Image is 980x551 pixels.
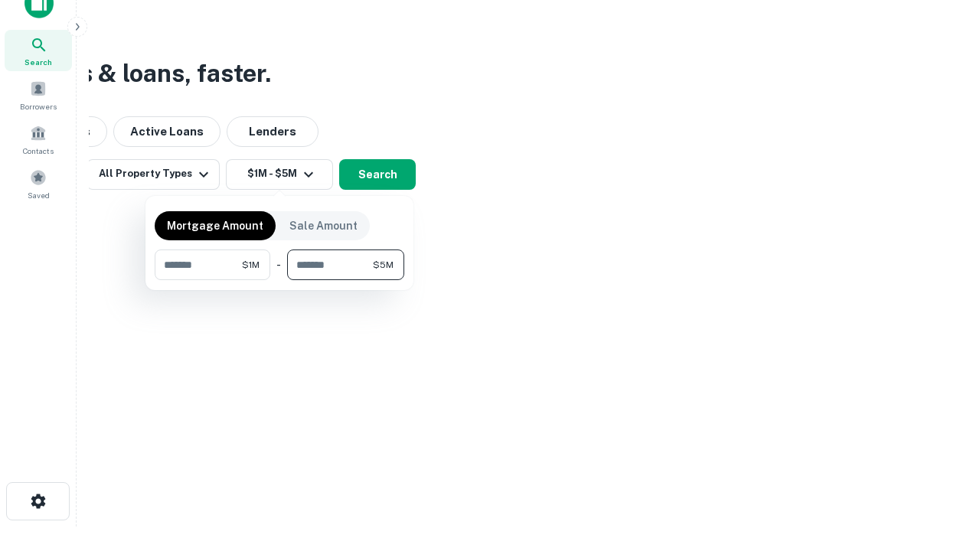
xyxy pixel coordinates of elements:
[167,217,263,234] p: Mortgage Amount
[276,249,281,280] div: -
[242,258,260,272] span: $1M
[289,217,358,234] p: Sale Amount
[903,429,980,502] iframe: Chat Widget
[373,258,394,272] span: $5M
